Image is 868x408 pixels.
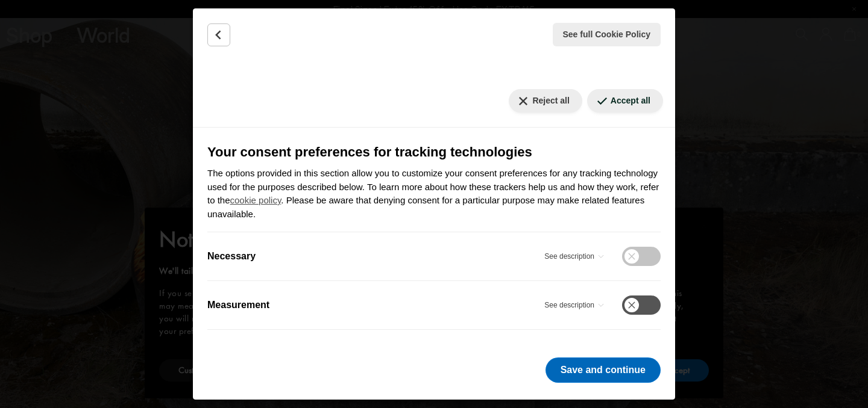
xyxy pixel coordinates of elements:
[230,195,281,205] a: cookie policy - link opens in a new tab
[544,295,608,315] button: Measurement - See description
[207,298,269,312] label: Measurement
[509,89,582,113] button: Reject all
[587,89,663,113] button: Accept all
[207,167,661,221] p: The options provided in this section allow you to customize your consent preferences for any trac...
[544,247,608,266] button: Necessary - See description
[207,142,661,162] h3: Your consent preferences for tracking technologies
[207,23,230,46] button: Back
[546,357,661,383] button: Save and continue
[563,28,651,41] span: See full Cookie Policy
[207,249,256,264] label: Necessary
[553,23,661,46] button: See full Cookie Policy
